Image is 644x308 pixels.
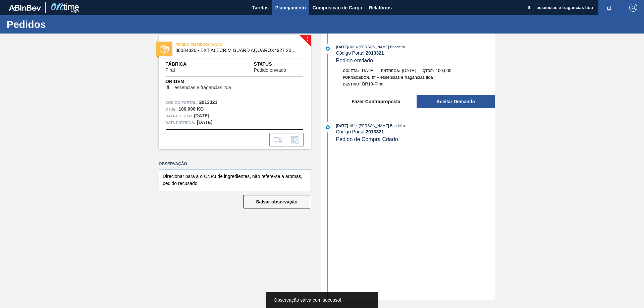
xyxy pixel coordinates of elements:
span: Fábrica [165,61,196,68]
span: : [PERSON_NAME] Bandeira [358,45,405,49]
span: BR13-Piraí [362,81,384,86]
div: Código Portal: [336,129,495,134]
textarea: Direcionar para a o CNPJ de ingredientes, não refere-se a aromas, pedido recusado [159,169,311,191]
span: 30034326 - EXT ALECRIM GUARD AQUAROX4927 20KG [175,48,297,53]
span: Fornecedor: [343,75,370,79]
h1: Pedidos [7,20,126,28]
img: atual [326,47,330,51]
span: Status [254,61,304,68]
img: status [160,45,169,53]
span: Coleta: [343,69,359,73]
button: Aceitar Demanda [417,95,495,108]
span: Entrega: [381,69,400,73]
span: [DATE] [336,124,348,128]
span: Planejamento [275,4,306,12]
strong: 2013321 [366,50,384,56]
span: [DATE] [336,45,348,49]
span: PEDIDO EM NEGOCIAÇÃO [175,41,269,48]
span: Piraí [165,68,175,73]
span: Iff – essencias e fragancias ltda [372,75,433,80]
span: Código Portal: [165,99,198,106]
label: Observação [159,159,311,169]
span: Relatórios [369,4,392,12]
span: Origem [165,78,250,85]
img: TNhmsLtSVTkK8tSr43FrP2fwEKptu5GPRR3wAAAABJRU5ErkJggg== [9,5,41,11]
span: Pedido enviado [254,68,286,73]
span: Observação salva com sucesso! [274,297,341,303]
button: Fazer Contraproposta [337,95,415,108]
div: Ir para Composição de Carga [269,133,286,146]
div: Código Portal: [336,50,495,56]
span: Destino: [343,82,361,86]
span: - 16:14 [348,45,358,49]
span: 100,000 [436,68,451,73]
span: Data coleta: [165,113,192,119]
span: Qtde: [422,69,434,73]
span: [DATE] [402,68,416,73]
span: Tarefas [252,4,269,12]
span: Composição de Carga [313,4,362,12]
span: Pedido enviado [336,58,373,63]
span: Pedido de Compra Criado [336,136,398,142]
span: : [PERSON_NAME] Bandeira [358,124,405,128]
img: Logout [629,4,637,12]
strong: 2013321 [199,100,218,105]
span: Iff – essencias e fragancias ltda [165,85,231,90]
span: - 16:14 [348,124,358,128]
span: Data entrega: [165,119,195,126]
img: atual [326,125,330,129]
span: [DATE] [361,68,374,73]
button: Notificações [598,3,620,12]
div: Informar alteração no pedido [287,133,304,146]
strong: [DATE] [194,113,209,118]
strong: 100,000 KG [178,106,204,112]
strong: 2013321 [366,129,384,134]
button: Salvar observação [243,195,310,208]
span: Qtde : [165,106,177,113]
strong: [DATE] [197,120,212,125]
